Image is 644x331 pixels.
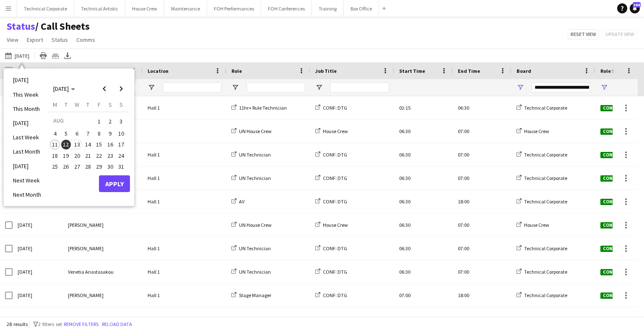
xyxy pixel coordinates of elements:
[93,161,104,172] button: 29-08-2025
[105,151,115,161] span: 23
[72,139,83,150] button: 13-08-2025
[394,307,453,330] div: 07:00
[50,162,60,172] span: 25
[49,139,60,150] button: 11-08-2025
[116,161,127,172] button: 31-08-2025
[524,175,567,181] span: Technical Corporate
[53,85,69,92] span: [DATE]
[116,140,126,150] span: 17
[8,102,46,116] li: This Month
[315,175,347,181] a: CONF: DTG
[568,29,599,39] button: Reset view
[68,269,114,275] span: Venetia Anastasakou
[239,269,271,275] span: UN Technician
[60,139,71,150] button: 12-08-2025
[231,175,271,181] a: UN Technician
[93,128,104,139] button: 08-08-2025
[68,68,81,74] span: Name
[453,143,512,166] div: 07:00
[394,213,453,236] div: 06:30
[13,213,63,236] div: [DATE]
[98,101,101,108] span: F
[61,128,71,139] span: 5
[49,150,60,161] button: 18-08-2025
[23,34,47,45] a: Export
[323,292,347,298] span: CONF: DTG
[600,222,631,228] span: Confirmed
[517,222,549,228] a: House Crew
[517,292,567,298] a: Technical Corporate
[600,128,631,135] span: Confirmed
[315,198,347,205] a: CONF: DTG
[83,162,93,172] span: 28
[315,269,347,275] a: CONF: DTG
[86,101,89,108] span: T
[49,115,93,128] td: AUG
[119,101,123,108] span: S
[231,128,272,134] a: UN House Crew
[94,115,104,127] span: 1
[600,269,631,275] span: Confirmed
[72,162,82,172] span: 27
[104,115,115,128] button: 02-08-2025
[99,175,130,192] button: Apply
[231,68,242,74] span: Role
[239,292,271,298] span: Stage Manager
[315,151,347,158] a: CONF: DTG
[83,150,93,161] button: 21-08-2025
[61,140,71,150] span: 12
[93,115,104,128] button: 01-08-2025
[116,150,127,161] button: 24-08-2025
[315,68,337,74] span: Job Title
[68,245,104,251] span: [PERSON_NAME]
[164,0,207,17] button: Maintenance
[68,222,104,228] span: [PERSON_NAME]
[600,199,631,205] span: Confirmed
[8,173,46,187] li: Next Week
[517,84,524,91] button: Open Filter Menu
[50,140,60,150] span: 11
[104,128,115,139] button: 09-08-2025
[74,0,125,17] button: Technical Artistic
[83,139,93,150] button: 14-08-2025
[231,269,271,275] a: UN Technician
[125,0,164,17] button: House Crew
[116,139,127,150] button: 17-08-2025
[600,68,628,74] span: Role Status
[630,3,640,13] a: 384
[62,320,100,329] button: Remove filters
[453,120,512,143] div: 07:00
[8,116,46,130] li: [DATE]
[600,175,631,182] span: Confirmed
[524,105,567,111] span: Technical Corporate
[231,222,272,228] a: UN House Crew
[239,105,287,111] span: 11hr+ Rule Technician
[61,151,71,161] span: 19
[394,120,453,143] div: 06:30
[323,222,348,228] span: House Crew
[517,175,567,181] a: Technical Corporate
[83,151,93,161] span: 21
[68,292,104,298] span: [PERSON_NAME]
[76,36,95,44] span: Comms
[116,115,127,128] button: 03-08-2025
[315,292,347,298] a: CONF: DTG
[323,105,347,111] span: CONF: DTG
[394,190,453,213] div: 06:30
[453,237,512,260] div: 07:00
[8,159,46,173] li: [DATE]
[394,260,453,283] div: 06:30
[330,82,389,92] input: Job Title Filter Input
[524,222,549,228] span: House Crew
[13,260,63,283] div: [DATE]
[94,162,104,172] span: 29
[116,128,126,139] span: 10
[148,68,169,74] span: Location
[315,222,348,228] a: House Crew
[96,80,113,97] button: Previous month
[231,105,287,111] a: 11hr+ Rule Technician
[394,284,453,307] div: 07:00
[633,2,641,8] span: 384
[143,96,226,119] div: Hall 1
[453,213,512,236] div: 07:00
